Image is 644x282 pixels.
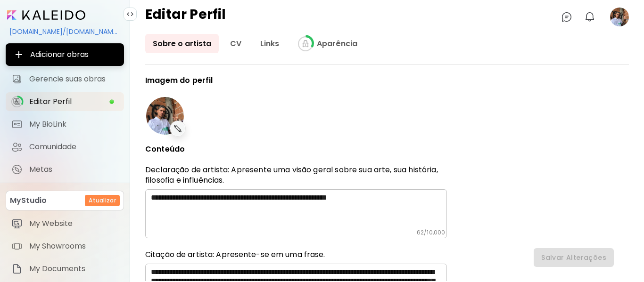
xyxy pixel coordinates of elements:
[6,43,124,66] button: Adicionar obras
[145,250,447,260] h6: Citação de artista: Apresente-se em uma frase.
[6,92,124,111] a: iconcompleteEditar Perfil
[11,263,23,274] img: item
[11,73,23,85] img: Gerencie suas obras icon
[6,24,124,40] div: [DOMAIN_NAME]/[DOMAIN_NAME][PERSON_NAME]
[417,229,445,236] h6: 62 / 10,000
[29,142,118,152] span: Comunidade
[6,137,124,156] a: Comunidade iconComunidade
[10,195,47,206] p: MyStudio
[253,34,287,53] a: Links
[11,218,23,229] img: item
[6,115,124,134] a: completeMy BioLink iconMy BioLink
[29,264,118,274] span: My Documents
[145,8,226,26] h4: Editar Perfil
[6,70,124,89] a: Gerencie suas obras iconGerencie suas obras
[13,49,116,60] span: Adicionar obras
[561,11,572,23] img: chatIcon
[6,237,124,256] a: itemMy Showrooms
[145,76,447,85] p: Imagem do perfil
[6,214,124,233] a: itemMy Website
[582,9,598,25] button: bellIcon
[290,34,365,53] a: iconcompleteAparência
[126,10,134,18] img: collapse
[11,241,23,252] img: item
[29,120,118,129] span: My BioLink
[89,196,116,205] h6: Atualizar
[6,160,124,179] a: completeMetas iconMetas
[29,165,118,174] span: Metas
[223,34,249,53] a: CV
[29,97,109,106] span: Editar Perfil
[11,164,23,175] img: Metas icon
[11,141,23,153] img: Comunidade icon
[145,34,219,53] a: Sobre o artista
[29,74,118,84] span: Gerencie suas obras
[584,11,595,23] img: bellIcon
[145,145,447,153] p: Conteúdo
[6,259,124,278] a: itemMy Documents
[145,165,447,185] p: Declaração de artista: Apresente uma visão geral sobre sua arte, sua história, filosofia e influê...
[29,242,118,251] span: My Showrooms
[11,119,23,130] img: My BioLink icon
[29,219,118,228] span: My Website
